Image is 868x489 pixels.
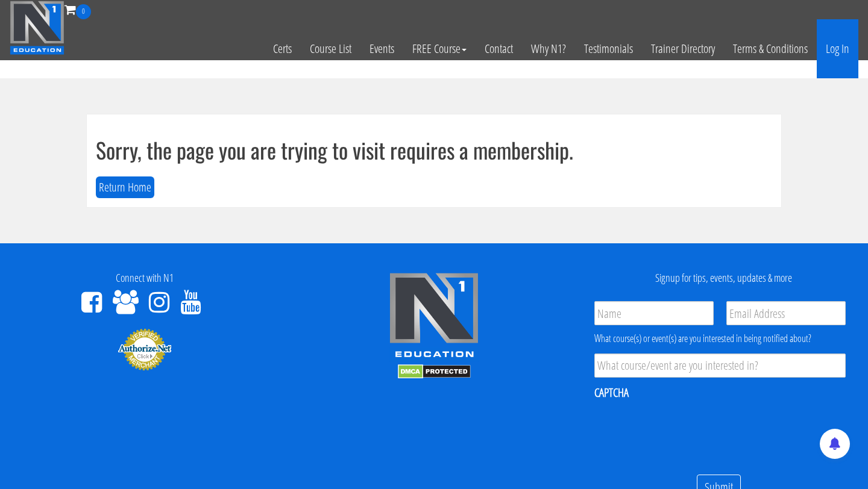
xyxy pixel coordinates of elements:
input: Name [594,301,714,325]
input: Email Address [726,301,846,325]
h4: Connect with N1 [9,272,280,284]
a: Log In [817,19,858,78]
img: n1-edu-logo [389,272,479,361]
a: 0 [64,1,91,17]
a: Trainer Directory [642,19,724,78]
iframe: reCAPTCHA [594,408,778,455]
img: DMCA.com Protection Status [398,364,471,379]
h4: Signup for tips, events, updates & more [588,272,859,284]
label: CAPTCHA [594,385,629,400]
a: FREE Course [403,19,476,78]
a: Why N1? [522,19,575,78]
a: Testimonials [575,19,642,78]
h1: Sorry, the page you are trying to visit requires a membership. [96,138,772,162]
span: 0 [76,4,91,19]
a: Terms & Conditions [724,19,817,78]
div: What course(s) or event(s) are you interested in being notified about? [594,331,846,346]
a: Events [360,19,403,78]
a: Certs [264,19,301,78]
img: n1-education [10,1,64,55]
a: Course List [301,19,360,78]
input: What course/event are you interested in? [594,354,846,378]
a: Contact [476,19,522,78]
img: Authorize.Net Merchant - Click to Verify [118,328,172,371]
button: Return Home [96,176,154,199]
